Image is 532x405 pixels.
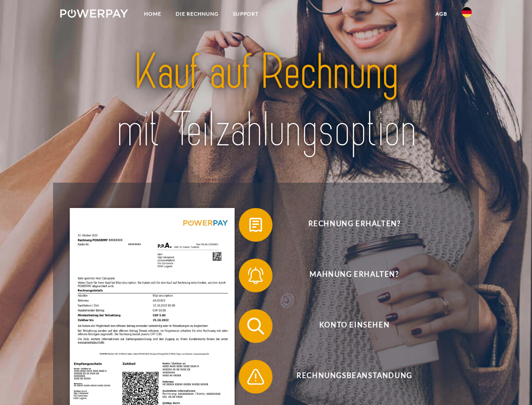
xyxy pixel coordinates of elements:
button: Mahnung erhalten? [239,259,458,292]
img: title-powerpay_de.svg [80,40,452,162]
img: qb_bell.svg [245,265,266,286]
span: Rechnung erhalten? [251,208,457,242]
img: logo-powerpay-white.svg [60,9,128,18]
a: Home [137,6,168,22]
img: qb_bill.svg [245,214,266,235]
a: SUPPORT [226,6,266,22]
img: qb_search.svg [245,316,266,337]
button: Konto einsehen [239,309,458,343]
a: agb [428,6,454,22]
span: Mahnung erhalten? [251,259,457,292]
span: Konto einsehen [251,309,457,343]
img: qb_warning.svg [245,366,266,387]
img: de [462,7,472,17]
button: Rechnung erhalten? [239,208,458,242]
span: Rechnungsbeanstandung [251,360,457,394]
a: DIE RECHNUNG [168,6,226,22]
button: Rechnungsbeanstandung [239,360,458,394]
